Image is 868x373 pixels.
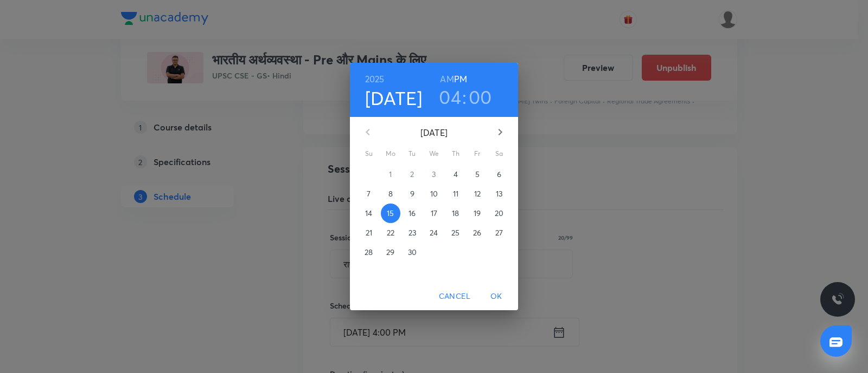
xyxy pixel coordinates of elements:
[359,148,379,159] span: Su
[469,86,492,108] button: 00
[365,87,423,109] button: [DATE]
[424,184,444,204] button: 10
[403,223,422,243] button: 23
[365,247,373,258] p: 28
[451,227,459,238] p: 25
[446,223,465,243] button: 25
[468,165,487,184] button: 5
[381,184,400,204] button: 8
[440,71,454,87] button: AM
[359,223,379,243] button: 21
[409,208,416,219] p: 16
[496,188,502,199] p: 13
[424,223,444,243] button: 24
[489,165,509,184] button: 6
[468,204,487,223] button: 19
[366,227,372,238] p: 21
[381,126,487,139] p: [DATE]
[359,184,379,204] button: 7
[453,188,458,199] p: 11
[495,208,503,219] p: 20
[439,86,461,108] button: 04
[431,208,437,219] p: 17
[435,286,475,306] button: Cancel
[408,247,417,258] p: 30
[424,204,444,223] button: 17
[381,243,400,262] button: 29
[446,165,465,184] button: 4
[381,204,400,223] button: 15
[495,227,503,238] p: 27
[381,148,400,159] span: Mo
[365,71,385,87] button: 2025
[468,148,487,159] span: Fr
[424,148,444,159] span: We
[446,204,465,223] button: 18
[489,204,509,223] button: 20
[403,204,422,223] button: 16
[387,227,394,238] p: 22
[365,208,372,219] p: 14
[439,290,470,303] span: Cancel
[473,227,481,238] p: 26
[468,223,487,243] button: 26
[430,227,438,238] p: 24
[454,71,467,87] button: PM
[483,290,509,303] span: OK
[479,286,514,306] button: OK
[409,227,416,238] p: 23
[386,247,394,258] p: 29
[474,208,481,219] p: 19
[403,148,422,159] span: Tu
[452,208,459,219] p: 18
[410,188,414,199] p: 9
[446,148,465,159] span: Th
[367,188,371,199] p: 7
[403,184,422,204] button: 9
[468,184,487,204] button: 12
[489,148,509,159] span: Sa
[359,204,379,223] button: 14
[446,184,465,204] button: 11
[497,169,501,180] p: 6
[462,86,467,108] h3: :
[489,223,509,243] button: 27
[387,208,394,219] p: 15
[430,188,438,199] p: 10
[475,169,480,180] p: 5
[381,223,400,243] button: 22
[474,188,481,199] p: 12
[454,169,458,180] p: 4
[359,243,379,262] button: 28
[388,188,393,199] p: 8
[403,243,422,262] button: 30
[489,184,509,204] button: 13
